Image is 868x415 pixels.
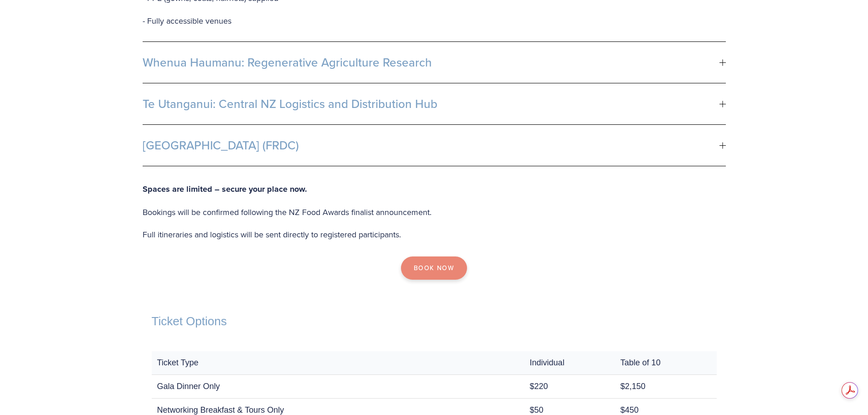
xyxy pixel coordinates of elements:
th: Individual [524,351,615,375]
strong: Spaces are limited – secure your place now. [143,183,307,195]
p: Bookings will be confirmed following the NZ Food Awards finalist announcement. [143,205,726,220]
td: Gala Dinner Only [152,374,524,398]
th: Table of 10 [615,351,717,375]
button: Te Utanganui: Central NZ Logistics and Distribution Hub [143,83,726,124]
span: Te Utanganui: Central NZ Logistics and Distribution Hub [143,97,719,111]
p: Full itineraries and logistics will be sent directly to registered participants. [143,227,726,242]
button: [GEOGRAPHIC_DATA] (FRDC) [143,125,726,166]
span: [GEOGRAPHIC_DATA] (FRDC) [143,138,719,152]
td: $2,150 [615,374,717,398]
a: Book Now [401,256,467,280]
td: $220 [524,374,615,398]
span: Whenua Haumanu: Regenerative Agriculture Research [143,56,719,69]
button: Whenua Haumanu: Regenerative Agriculture Research [143,42,726,83]
th: Ticket Type [152,351,524,375]
h2: Ticket Options [152,314,717,328]
p: - Fully accessible venues [143,14,551,28]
